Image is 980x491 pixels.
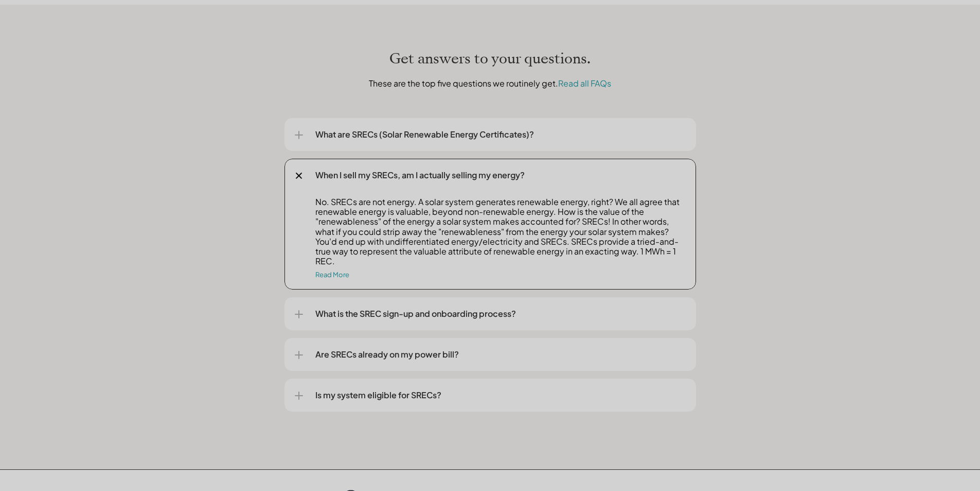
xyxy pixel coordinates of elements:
[315,128,686,141] p: What are SRECs (Solar Renewable Energy Certificates)?
[197,49,783,69] h2: Get answers to your questions.
[315,270,349,279] a: Read More
[299,77,681,90] p: These are the top five questions we routinely get.
[558,78,611,89] a: Read all FAQs
[315,308,686,320] p: What is the SREC sign-up and onboarding process?
[315,389,686,401] p: Is my system eligible for SRECs?
[315,197,686,266] p: No. SRECs are not energy. A solar system generates renewable energy, right? We all agree that ren...
[315,169,686,181] p: When I sell my SRECs, am I actually selling my energy?
[315,348,686,361] p: Are SRECs already on my power bill?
